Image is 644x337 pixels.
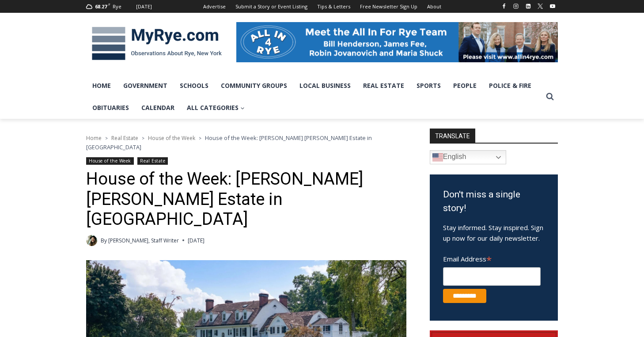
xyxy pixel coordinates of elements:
[113,3,121,11] div: Rye
[443,188,545,216] h3: Don't miss a single story!
[188,236,205,245] time: [DATE]
[86,97,135,119] a: Obituaries
[101,236,107,245] span: By
[86,235,97,246] img: (PHOTO: MyRye.com Intern and Editor Tucker Smith. Contributed.)Tucker Smith, MyRye.com
[499,1,509,11] a: Facebook
[108,237,179,244] a: [PERSON_NAME], Staff Writer
[86,157,134,165] a: House of the Week
[86,169,406,230] h1: House of the Week: [PERSON_NAME] [PERSON_NAME] Estate in [GEOGRAPHIC_DATA]
[293,75,357,97] a: Local Business
[357,75,410,97] a: Real Estate
[236,22,558,62] img: All in for Rye
[432,152,443,163] img: en
[511,1,521,11] a: Instagram
[148,134,195,142] a: House of the Week
[542,89,558,105] button: View Search Form
[535,1,546,11] a: X
[410,75,447,97] a: Sports
[181,97,251,119] a: All Categories
[430,150,506,164] a: English
[111,134,138,142] a: Real Estate
[443,222,545,243] p: Stay informed. Stay inspired. Sign up now for our daily newsletter.
[135,97,181,119] a: Calendar
[137,157,168,165] a: Real Estate
[86,235,97,246] a: Author image
[523,1,534,11] a: Linkedin
[215,75,293,97] a: Community Groups
[117,75,174,97] a: Government
[199,135,201,141] span: >
[187,103,245,113] span: All Categories
[443,250,541,266] label: Email Address
[105,135,108,141] span: >
[86,133,406,151] nav: Breadcrumbs
[547,1,558,11] a: YouTube
[174,75,215,97] a: Schools
[447,75,483,97] a: People
[86,75,117,97] a: Home
[86,134,102,142] a: Home
[86,75,542,119] nav: Primary Navigation
[86,134,372,151] span: House of the Week: [PERSON_NAME] [PERSON_NAME] Estate in [GEOGRAPHIC_DATA]
[108,2,110,7] span: F
[430,129,475,143] strong: TRANSLATE
[95,3,107,10] span: 68.27
[136,3,152,11] div: [DATE]
[483,75,538,97] a: Police & Fire
[86,21,227,67] img: MyRye.com
[142,135,144,141] span: >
